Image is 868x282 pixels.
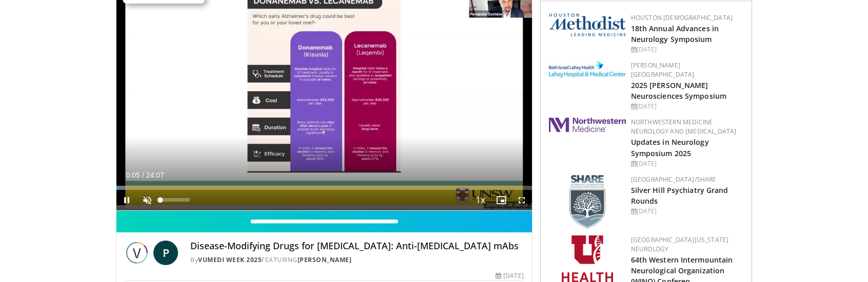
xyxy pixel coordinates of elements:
[298,255,352,264] a: [PERSON_NAME]
[631,159,743,168] div: [DATE]
[631,13,733,22] a: Houston [DEMOGRAPHIC_DATA]
[126,171,140,179] span: 0:05
[631,175,717,184] a: [GEOGRAPHIC_DATA]/SHARE
[549,61,626,78] img: e7977282-282c-4444-820d-7cc2733560fd.jpg.150x105_q85_autocrop_double_scale_upscale_version-0.2.jpg
[137,190,157,210] button: Unmute
[190,255,524,265] div: By FEATURING
[631,137,709,158] a: Updates in Neurology Symposium 2025
[631,207,743,216] div: [DATE]
[631,185,728,206] a: Silver Hill Psychiatry Grand Rounds
[631,118,737,136] a: Northwestern Medicine Neurology and [MEDICAL_DATA]
[569,175,605,229] img: f8aaeb6d-318f-4fcf-bd1d-54ce21f29e87.png.150x105_q85_autocrop_double_scale_upscale_version-0.2.png
[631,61,695,79] a: [PERSON_NAME][GEOGRAPHIC_DATA]
[125,241,149,265] img: Vumedi Week 2025
[160,198,189,202] div: Volume Level
[116,186,532,190] div: Progress Bar
[631,235,729,253] a: [GEOGRAPHIC_DATA][US_STATE] Neurology
[116,190,137,210] button: Pause
[491,190,511,210] button: Enable picture-in-picture mode
[631,45,743,54] div: [DATE]
[142,171,144,179] span: /
[511,190,532,210] button: Fullscreen
[470,190,491,210] button: Playback Rate
[549,13,626,36] img: 5e4488cc-e109-4a4e-9fd9-73bb9237ee91.png.150x105_q85_autocrop_double_scale_upscale_version-0.2.png
[153,241,178,265] a: P
[631,24,719,44] a: 18th Annual Advances in Neurology Symposium
[190,241,524,252] h4: Disease-Modifying Drugs for [MEDICAL_DATA]: Anti-[MEDICAL_DATA] mAbs
[631,80,726,101] a: 2025 [PERSON_NAME] Neurosciences Symposium
[146,171,164,179] span: 24:07
[496,271,523,280] div: [DATE]
[198,255,262,264] a: Vumedi Week 2025
[631,102,743,111] div: [DATE]
[549,118,626,132] img: 2a462fb6-9365-492a-ac79-3166a6f924d8.png.150x105_q85_autocrop_double_scale_upscale_version-0.2.jpg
